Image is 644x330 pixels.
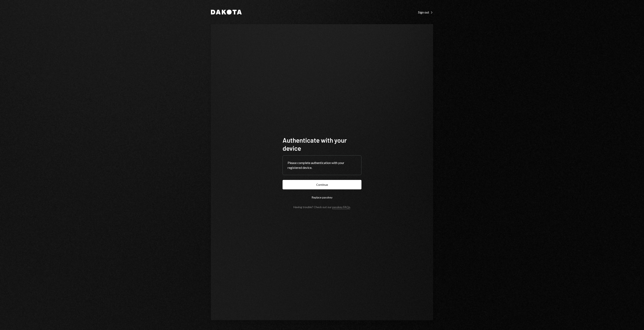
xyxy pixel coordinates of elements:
button: Replace passkey [283,193,361,202]
a: passkey FAQs [332,205,350,209]
div: Please complete authentication with your registered device. [288,160,356,170]
button: Continue [283,180,361,189]
div: Having trouble? Check out our . [293,205,351,209]
div: Sign out [418,10,433,14]
h1: Authenticate with your device [283,136,361,152]
a: Sign out [418,10,433,14]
